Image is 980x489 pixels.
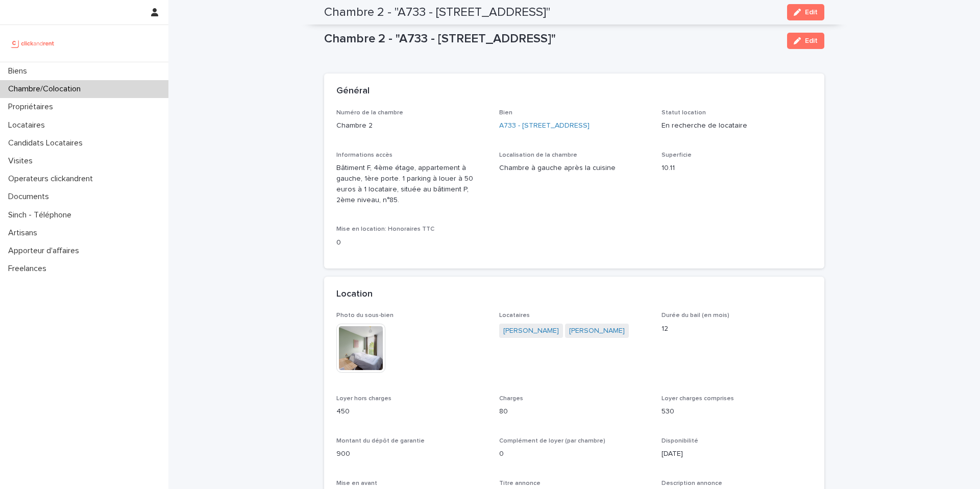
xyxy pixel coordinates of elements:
p: 10.11 [661,163,812,174]
p: Chambre 2 [336,120,487,131]
a: [PERSON_NAME] [569,326,625,336]
span: Loyer hors charges [336,396,391,402]
span: Mise en avant [336,480,377,486]
p: 0 [499,449,650,459]
span: Complément de loyer (par chambre) [499,438,605,444]
p: Propriétaires [4,102,61,112]
p: 450 [336,406,487,417]
h2: Chambre 2 - "A733 - [STREET_ADDRESS]" [324,5,550,20]
p: Sinch - Téléphone [4,210,80,220]
p: Freelances [4,264,55,274]
span: Mise en location: Honoraires TTC [336,226,434,232]
span: Loyer charges comprises [661,396,734,402]
span: Edit [805,9,818,16]
span: Bien [499,110,512,116]
h2: Location [336,289,373,300]
p: [DATE] [661,449,812,459]
p: En recherche de locataire [661,120,812,131]
span: Durée du bail (en mois) [661,312,729,319]
span: Localisation de la chambre [499,152,577,158]
span: Locataires [499,312,530,319]
button: Edit [787,33,824,49]
span: Superficie [661,152,692,158]
h2: Général [336,86,370,97]
span: Edit [805,37,818,44]
span: Titre annonce [499,480,541,486]
p: Artisans [4,228,45,238]
a: A733 - [STREET_ADDRESS] [499,120,590,131]
span: Informations accès [336,152,393,158]
p: 0 [336,237,487,248]
p: Candidats Locataires [4,138,91,148]
span: Statut location [661,110,706,116]
img: UCB0brd3T0yccxBKYDjQ [8,33,58,54]
button: Edit [787,4,824,20]
p: Chambre à gauche après la cuisine [499,163,650,174]
p: Locataires [4,120,53,130]
p: 12 [661,324,812,334]
span: Montant du dépôt de garantie [336,438,425,444]
p: Apporteur d'affaires [4,246,87,256]
span: Disponibilité [661,438,698,444]
p: Biens [4,66,35,76]
p: Operateurs clickandrent [4,174,101,184]
p: Visites [4,156,41,166]
span: Description annonce [661,480,722,486]
p: Chambre 2 - "A733 - [STREET_ADDRESS]" [324,32,779,46]
p: Bâtiment F, 4ème étage, appartement à gauche, 1ère porte. 1 parking à louer à 50 euros à 1 locata... [336,163,487,205]
span: Numéro de la chambre [336,110,403,116]
p: 900 [336,449,487,459]
p: 80 [499,406,650,417]
p: Documents [4,192,57,202]
a: [PERSON_NAME] [503,326,559,336]
p: 530 [661,406,812,417]
span: Charges [499,396,523,402]
p: Chambre/Colocation [4,84,89,94]
span: Photo du sous-bien [336,312,394,319]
